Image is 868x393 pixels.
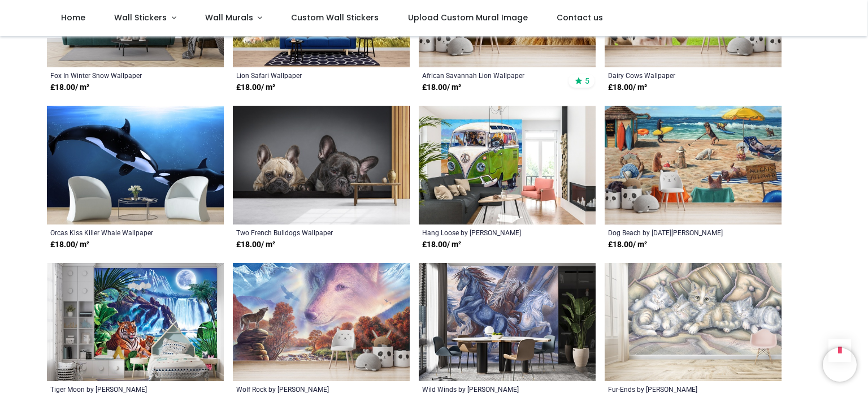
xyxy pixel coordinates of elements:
[419,106,596,224] img: Hang Loose Wall Mural by CR Townsend
[50,71,186,80] a: Fox In Winter Snow Wallpaper
[50,239,89,251] strong: £ 18.00 / m²
[114,12,167,23] span: Wall Stickers
[205,12,253,23] span: Wall Murals
[50,82,89,93] strong: £ 18.00 / m²
[605,263,782,382] img: Fur-Ends Wall Mural by Jody Bergsma
[608,239,647,251] strong: £ 18.00 / m²
[47,263,224,382] img: Tiger Moon Wall Mural by Steve Crisp
[422,82,461,93] strong: £ 18.00 / m²
[236,82,275,93] strong: £ 18.00 / m²
[236,228,372,237] a: Two French Bulldogs Wallpaper
[291,12,379,23] span: Custom Wall Stickers
[608,228,744,237] a: Dog Beach by [DATE][PERSON_NAME]
[233,106,410,224] img: Two French Bulldogs Wall Mural Wallpaper
[419,263,596,382] img: Wild Winds Wall Mural by Jody Bergsma
[50,228,186,237] a: Orcas Kiss Killer Whale Wallpaper
[608,71,744,80] a: Dairy Cows Wallpaper
[47,106,224,224] img: Orcas Kiss Killer Whale Wall Mural Wallpaper
[605,106,782,224] img: Dog Beach Wall Mural by Lucia Heffernan
[585,76,589,86] span: 5
[422,239,461,251] strong: £ 18.00 / m²
[236,239,275,251] strong: £ 18.00 / m²
[422,228,558,237] a: Hang Loose by [PERSON_NAME]
[608,82,647,93] strong: £ 18.00 / m²
[61,12,85,23] span: Home
[557,12,603,23] span: Contact us
[823,348,857,382] iframe: Brevo live chat
[236,71,372,80] a: Lion Safari Wallpaper
[422,71,558,80] a: African Savannah Lion Wallpaper
[233,263,410,382] img: Wolf Rock Wall Mural by Steve Crisp
[408,12,528,23] span: Upload Custom Mural Image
